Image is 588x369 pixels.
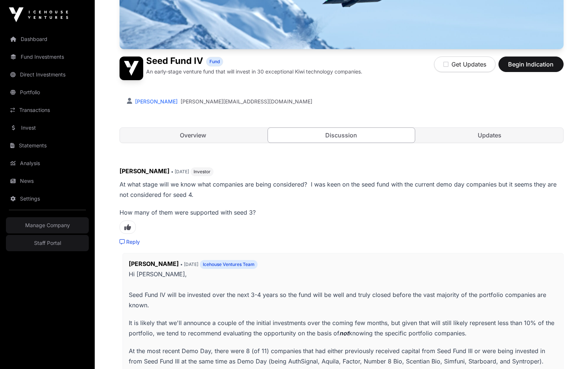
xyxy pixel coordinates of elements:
[268,127,415,143] a: Discussion
[551,334,588,369] iframe: Chat Widget
[134,98,178,105] a: [PERSON_NAME]
[498,57,564,72] button: Begin Indication
[120,167,169,175] span: [PERSON_NAME]
[129,318,557,338] p: It is likely that we'll announce a couple of the initial investments over the coming few months, ...
[129,260,179,267] span: [PERSON_NAME]
[120,128,267,143] a: Overview
[6,137,89,154] a: Statements
[508,60,554,69] span: Begin Indication
[498,64,564,71] a: Begin Indication
[6,84,89,100] a: Portfolio
[6,217,89,233] a: Manage Company
[9,7,68,22] img: Icehouse Ventures Logo
[171,169,189,174] span: • [DATE]
[203,262,255,267] span: Icehouse Ventures Team
[339,329,349,337] em: not
[6,66,89,83] a: Direct Investments
[146,57,203,66] h1: Seed Fund IV
[146,68,362,75] p: An early-stage venture fund that will invest in 30 exceptional Kiwi technology companies.
[6,31,89,47] a: Dashboard
[416,128,563,143] a: Updates
[6,173,89,189] a: News
[120,57,143,80] img: Seed Fund IV
[6,120,89,136] a: Invest
[120,238,140,246] a: Reply
[180,262,198,267] span: • [DATE]
[209,59,220,65] span: Fund
[6,235,89,251] a: Staff Portal
[194,169,211,175] span: Investor
[120,179,564,200] p: At what stage will we know what companies are being considered? I was keen on the seed fund with ...
[120,128,563,143] nav: Tabs
[129,346,557,366] p: At the most recent Demo Day, there were 8 (of 11) companies that had either previously received c...
[120,207,564,218] p: How many of them were supported with seed 3?
[6,191,89,207] a: Settings
[434,57,495,72] button: Get Updates
[6,49,89,65] a: Fund Investments
[120,221,136,234] span: Like this comment
[181,98,312,105] a: [PERSON_NAME][EMAIL_ADDRESS][DOMAIN_NAME]
[6,155,89,171] a: Analysis
[129,269,557,310] p: Hi [PERSON_NAME], Seed Fund IV will be invested over the next 3-4 years so the fund will be well ...
[6,102,89,118] a: Transactions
